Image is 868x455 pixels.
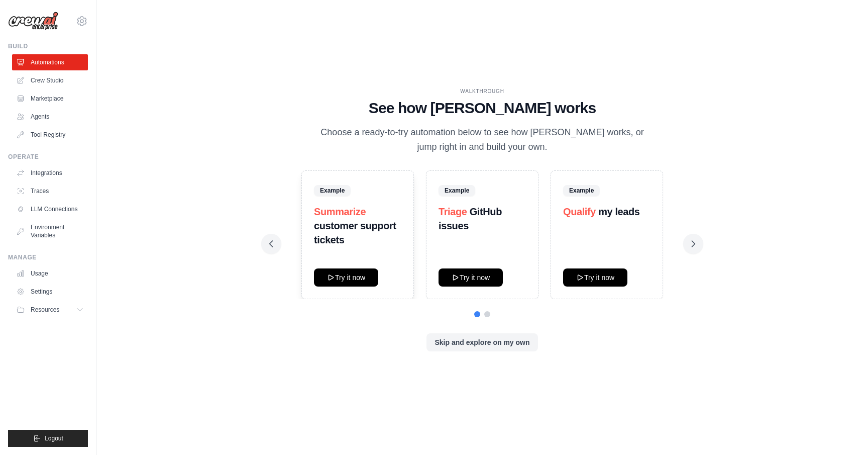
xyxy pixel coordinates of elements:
span: Example [439,185,475,196]
a: Settings [12,284,88,300]
strong: GitHub issues [439,206,502,231]
button: Skip and explore on my own [426,333,537,351]
span: Example [314,185,351,196]
span: Resources [31,306,59,314]
span: Qualify [563,206,596,217]
a: Marketplace [12,90,88,107]
span: Summarize [314,206,366,217]
strong: customer support tickets [314,220,396,245]
div: Build [8,42,88,50]
a: Usage [12,265,88,282]
div: WALKTHROUGH [269,87,695,95]
button: Logout [8,430,88,447]
strong: my leads [598,206,639,217]
span: Triage [439,206,467,217]
div: Operate [8,153,88,161]
button: Try it now [439,268,503,287]
a: Traces [12,183,88,199]
a: Automations [12,54,88,70]
div: Manage [8,253,88,261]
a: Environment Variables [12,219,88,243]
button: Resources [12,302,88,318]
span: Example [563,185,600,196]
a: Integrations [12,165,88,181]
a: LLM Connections [12,201,88,217]
p: Choose a ready-to-try automation below to see how [PERSON_NAME] works, or jump right in and build... [313,125,651,155]
h1: See how [PERSON_NAME] works [269,99,695,117]
a: Agents [12,109,88,125]
span: Logout [45,434,63,442]
a: Tool Registry [12,127,88,143]
button: Try it now [563,268,627,287]
button: Try it now [314,268,378,287]
a: Crew Studio [12,72,88,88]
img: Logo [8,12,58,31]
